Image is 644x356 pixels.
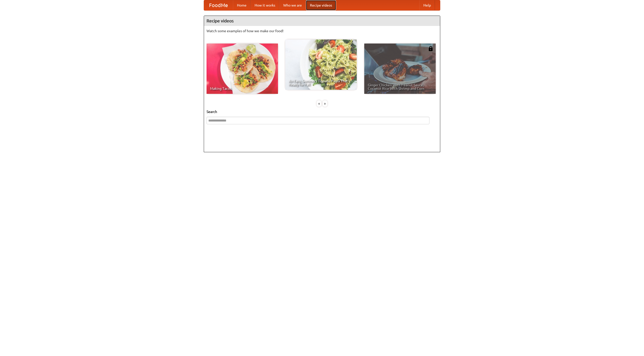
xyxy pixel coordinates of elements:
span: An Easy, Summery Tomato Pasta That's Ready for Fall [289,79,353,86]
a: Recipe videos [306,0,336,10]
span: Making Tacos [210,87,274,90]
a: FoodMe [204,0,233,10]
div: » [323,100,327,107]
a: Who we are [279,0,306,10]
a: An Easy, Summery Tomato Pasta That's Ready for Fall [285,39,357,90]
a: Making Tacos [207,44,278,94]
a: How it works [251,0,279,10]
h4: Recipe videos [204,16,440,26]
div: « [317,100,321,107]
img: 483408.png [428,46,433,51]
p: Watch some examples of how we make our food! [207,28,437,33]
h5: Search [207,109,437,114]
a: Home [233,0,251,10]
a: Help [419,0,435,10]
